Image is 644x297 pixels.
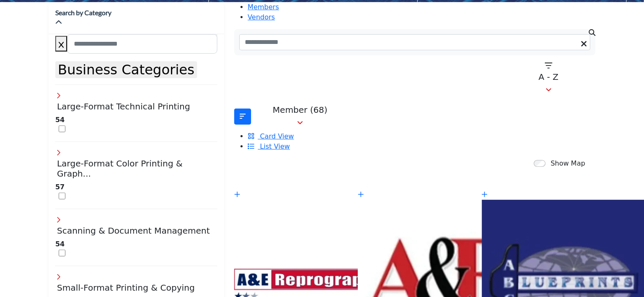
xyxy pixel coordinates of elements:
[67,34,217,54] input: Search Category
[248,13,275,21] a: Vendors
[57,226,217,236] h4: Scanning & Document Management: Digital conversion, archiving, indexing, secure storage, and stre...
[57,158,217,179] h4: Large-Format Color Printing & Graphics: Banners, posters, vehicle wraps, and presentation graphics.
[55,239,217,249] div: 54 Results For Scanning & Document Management
[234,280,403,288] a: Open Listing in new tab
[55,8,111,17] h2: Search by Category
[253,102,347,131] button: Member (68)
[55,183,65,191] b: 57
[234,109,251,125] button: Filter categories
[358,280,527,288] a: Open Listing in new tab
[260,142,290,150] span: List View
[57,101,217,112] h4: Large-Format Technical Printing: High-quality printing for blueprints, construction and architect...
[248,3,279,11] a: Members
[55,240,65,248] b: 54
[248,131,595,142] li: Card View
[248,142,595,152] li: List View
[57,283,217,293] h4: Small-Format Printing & Copying: Professional printing for black and white and color document pri...
[59,193,65,199] input: Select Large-Format Color Printing & Graphics checkbox
[260,132,294,140] span: Card View
[248,132,294,140] a: View Card
[234,191,240,199] a: Add To List
[55,61,197,78] button: Business Categories
[55,116,65,124] b: 54
[482,191,488,199] a: Add To List
[58,62,195,78] h3: Business Categories
[59,250,65,256] input: Select Scanning & Document Management checkbox
[259,105,341,115] p: Member (68)
[248,142,290,150] a: View List
[55,182,217,192] div: 57 Results For Large-Format Color Printing & Graphics
[507,72,590,82] p: A - Z
[239,34,590,50] input: Search Keyword
[358,191,364,199] a: Add To List
[55,115,217,125] div: 54 Results For Large-Format Technical Printing
[551,158,585,169] label: Show Map
[59,125,65,132] input: Select Large-Format Technical Printing checkbox
[502,59,595,98] button: A - Z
